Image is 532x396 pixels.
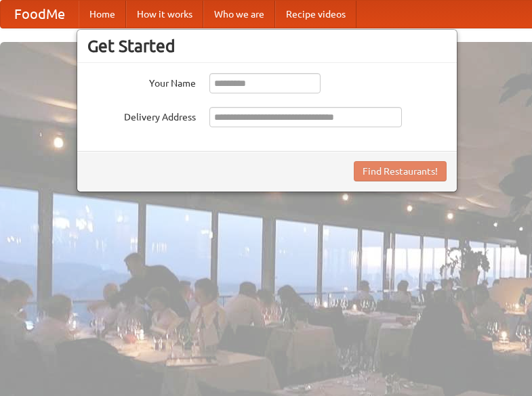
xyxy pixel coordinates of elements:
[79,1,126,28] a: Home
[354,161,447,181] button: Find Restaurants!
[1,1,79,28] a: FoodMe
[126,1,203,28] a: How it works
[87,107,196,124] label: Delivery Address
[87,36,447,56] h3: Get Started
[275,1,356,28] a: Recipe videos
[87,73,196,90] label: Your Name
[203,1,275,28] a: Who we are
